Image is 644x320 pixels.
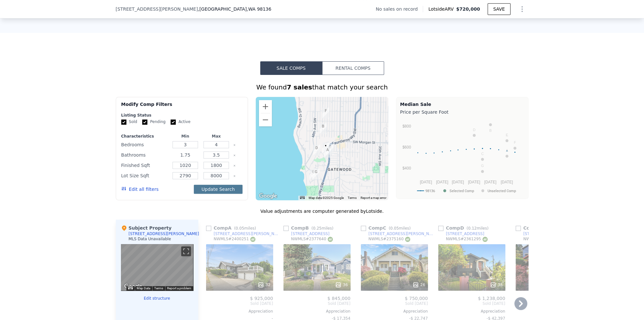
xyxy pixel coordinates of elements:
text: [DATE] [484,180,496,184]
button: Edit structure [121,296,193,301]
img: NWMLS Logo [328,237,333,242]
text: [DATE] [500,180,513,184]
div: 32 [258,282,270,288]
div: 26 [412,282,425,288]
text: [DATE] [468,180,480,184]
div: Comp B [283,225,336,231]
div: NWMLS # 2375160 [369,236,410,242]
span: Sold [DATE] [438,301,505,306]
span: Sold [DATE] [206,301,273,306]
div: Comp D [438,225,491,231]
button: Zoom out [259,113,272,126]
div: Comp A [206,225,259,231]
a: [STREET_ADDRESS][PERSON_NAME] [361,231,436,236]
div: Value adjustments are computer generated by Lotside . [116,208,529,214]
span: ( miles) [386,226,413,231]
div: Modify Comp Filters [121,101,243,113]
button: Update Search [194,185,243,194]
div: [STREET_ADDRESS][PERSON_NAME] [214,231,281,236]
div: Price per Square Foot [400,108,524,117]
div: 38 [490,282,502,288]
div: Comp C [361,225,413,231]
div: Street View [121,244,193,291]
div: We found that match your search [116,83,529,92]
text: Unselected Comp [488,189,516,193]
a: Report a map error [361,196,386,200]
button: Clear [233,175,236,177]
text: F [514,140,516,144]
div: [STREET_ADDRESS][PERSON_NAME] [523,231,590,236]
button: Keyboard shortcuts [128,286,133,289]
div: 5942 46th Ave SW [322,108,329,119]
img: Google [257,192,279,200]
text: 98136 [425,189,435,193]
div: Max [202,134,231,139]
div: Lot Size Sqft [121,171,169,180]
a: [STREET_ADDRESS] [438,231,484,236]
label: Active [171,119,190,125]
div: 6753 47th Ave SW [313,145,320,156]
text: C [481,152,484,156]
span: 0.25 [313,226,322,231]
a: [STREET_ADDRESS] [283,231,330,236]
label: Sold [121,119,137,125]
text: B [489,128,491,132]
text: G [481,164,484,168]
a: Open this area in Google Maps (opens a new window) [123,282,144,291]
div: MLS Data Unavailable [129,236,171,242]
text: [DATE] [451,180,464,184]
a: [STREET_ADDRESS][PERSON_NAME] [516,231,590,236]
span: $ 750,000 [405,296,428,301]
span: Lotside ARV [428,6,456,12]
div: 6903 Fauntleroy Way SW [324,147,331,158]
div: [STREET_ADDRESS][PERSON_NAME] [369,231,436,236]
text: A [506,149,508,152]
text: E [506,133,508,137]
div: 6311 46th Ave SW [320,123,327,134]
div: Appreciation [206,309,273,314]
div: Map [121,244,193,291]
span: Map data ©2025 Google [309,196,344,200]
span: $ 925,000 [250,296,273,301]
span: ( miles) [232,226,259,231]
button: Clear [233,164,236,167]
text: Selected Comp [450,189,474,193]
div: Appreciation [283,309,351,314]
div: NWMLS # 2394465 [523,236,565,242]
a: Report a problem [167,286,191,290]
div: Appreciation [361,309,428,314]
div: NWMLS # 2361295 [446,236,488,242]
text: D [473,128,475,131]
text: $800 [402,124,411,128]
div: Median Sale [400,101,524,108]
text: $400 [402,166,411,170]
button: Toggle fullscreen view [181,246,191,256]
img: NWMLS Logo [482,237,488,242]
span: $ 845,000 [327,296,350,301]
span: , WA 98136 [247,6,271,12]
button: SAVE [488,3,510,15]
img: NWMLS Logo [405,237,410,242]
button: Clear [233,154,236,157]
text: [DATE] [420,180,432,184]
span: [STREET_ADDRESS][PERSON_NAME] [116,6,198,12]
a: Terms (opens in new tab) [154,286,163,290]
button: Rental Comps [322,61,384,75]
input: Active [171,119,176,125]
div: NWMLS # 2377640 [291,236,333,242]
div: 36 [335,282,348,288]
div: NWMLS # 2400251 [214,236,255,242]
span: $ 1,238,000 [478,296,505,301]
button: Zoom in [259,100,272,113]
div: Subject Property [121,225,172,231]
text: [DATE] [436,180,448,184]
div: Listing Status [121,113,243,118]
div: Bedrooms [121,140,169,149]
button: Clear [233,144,236,146]
div: No sales on record [376,6,423,12]
input: Pending [142,119,147,125]
span: 0.05 [236,226,244,231]
div: 6706 Holly Pl SW [322,142,329,153]
input: Sold [121,119,126,125]
div: Min [171,134,199,139]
